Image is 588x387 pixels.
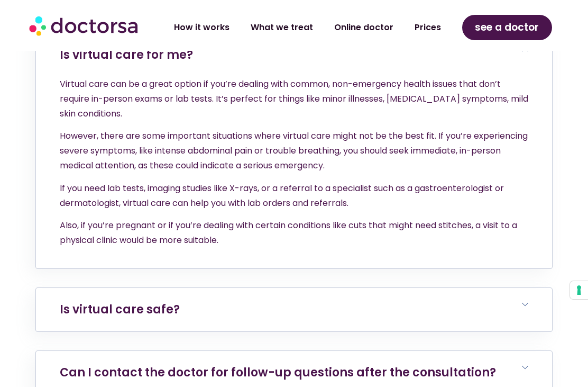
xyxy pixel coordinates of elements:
a: What we treat [240,15,324,40]
p: However, there are some important situations where virtual care might not be the best fit. If you... [60,129,529,173]
p: Virtual care can be a great option if you’re dealing with common, non-emergency health issues tha... [60,77,529,121]
a: Can I contact the doctor for follow-up questions after the consultation? [60,364,496,381]
a: Is virtual care for me? [60,47,193,63]
a: Is virtual care safe? [60,301,180,318]
div: Is virtual care for me? [36,77,553,269]
h6: Is virtual care safe? [36,288,553,331]
p: If you need lab tests, imaging studies like X-rays, or a referral to a specialist such as a gastr... [60,181,529,211]
nav: Menu [160,15,452,40]
a: How it works [163,15,240,40]
p: Also, if you’re pregnant or if you’re dealing with certain conditions like cuts that might need s... [60,218,529,248]
button: Your consent preferences for tracking technologies [570,281,588,299]
a: see a doctor [462,15,552,40]
a: Prices [404,15,452,40]
h6: Is virtual care for me? [36,33,553,77]
span: see a doctor [475,19,539,36]
a: Online doctor [324,15,404,40]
